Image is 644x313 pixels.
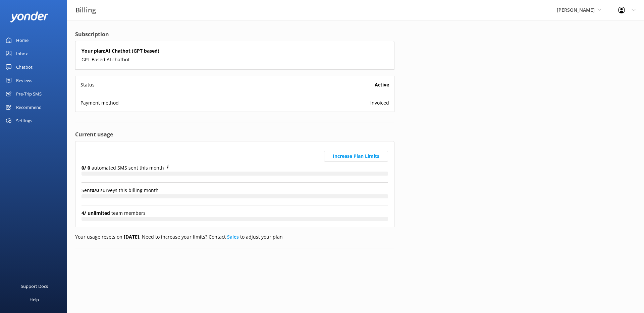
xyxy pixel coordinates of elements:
[75,233,394,241] p: Your usage resets on . Need to increase your limits? Contact to adjust your plan
[16,47,28,60] div: Inbox
[370,99,389,107] span: Invoiced
[324,151,388,162] button: Increase Plan Limits
[75,5,96,15] h3: Billing
[80,81,95,88] p: Status
[16,101,42,114] div: Recommend
[324,147,388,164] a: Increase Plan Limits
[21,279,48,293] div: Support Docs
[82,47,388,55] h5: Your plan: AI Chatbot (GPT based)
[80,99,119,107] p: Payment method
[375,81,389,88] b: Active
[124,234,139,240] strong: [DATE]
[75,130,394,139] h4: Current usage
[557,7,595,13] span: [PERSON_NAME]
[82,165,92,171] strong: 0 / 0
[82,210,111,216] strong: 4 / unlimited
[82,164,388,172] p: automated SMS sent this month
[16,60,33,74] div: Chatbot
[10,11,49,22] img: yonder-white-logo.png
[16,114,32,127] div: Settings
[16,34,29,47] div: Home
[30,293,39,306] div: Help
[92,187,100,193] strong: 0 / 0
[82,209,388,217] p: team members
[75,30,394,39] h4: Subscription
[82,56,388,63] p: GPT Based AI chatbot
[16,87,42,101] div: Pre-Trip SMS
[82,187,388,194] p: Sent surveys this billing month
[16,74,32,87] div: Reviews
[227,234,239,240] a: Sales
